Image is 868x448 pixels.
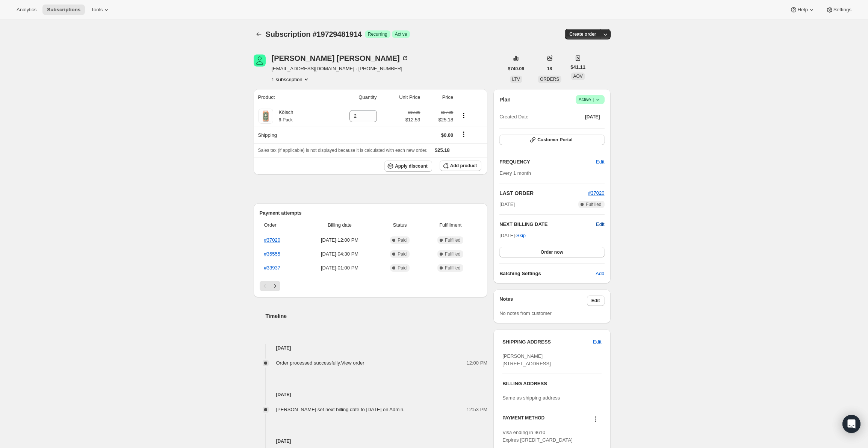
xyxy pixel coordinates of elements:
[547,66,552,72] span: 18
[502,338,593,346] h3: SHIPPING ADDRESS
[341,360,364,366] a: View order
[508,66,524,72] span: $740.06
[254,437,488,445] h4: [DATE]
[264,237,280,243] a: #37020
[499,201,515,208] span: [DATE]
[86,5,115,15] button: Tools
[368,31,387,37] span: Recurring
[384,160,432,172] button: Apply discount
[588,336,606,348] button: Edit
[512,77,520,82] span: LTV
[579,96,602,103] span: Active
[272,54,409,62] div: [PERSON_NAME] [PERSON_NAME]
[408,110,420,115] small: $13.99
[596,221,604,228] button: Edit
[304,250,376,258] span: [DATE] · 04:30 PM
[254,127,325,143] th: Shipping
[570,64,585,71] span: $41.11
[499,310,552,316] span: No notes from customer
[258,109,273,124] img: product img
[591,268,609,280] button: Add
[445,251,460,257] span: Fulfilled
[504,64,529,74] button: $740.06
[502,380,601,387] h3: BILLING ADDRESS
[591,298,600,304] span: Edit
[499,221,596,228] h2: NEXT BILLING DATE
[254,391,488,398] h4: [DATE]
[398,265,407,271] span: Paid
[279,117,293,123] small: 6-Pack
[260,281,482,291] nav: Pagination
[42,5,85,15] button: Subscriptions
[379,89,423,106] th: Unit Price
[499,233,526,238] span: [DATE] ·
[264,251,280,257] a: #35555
[440,160,481,171] button: Add product
[581,112,605,122] button: [DATE]
[499,113,528,121] span: Created Date
[304,221,376,229] span: Billing date
[512,230,530,242] button: Skip
[254,29,264,39] button: Subscriptions
[458,111,470,120] button: Product actions
[270,281,280,291] button: Next
[423,89,456,106] th: Price
[587,295,605,306] button: Edit
[842,415,860,433] div: Open Intercom Messenger
[585,114,600,120] span: [DATE]
[499,158,596,166] h2: FREQUENCY
[499,170,531,176] span: Every 1 month
[543,64,556,74] button: 18
[458,130,470,138] button: Shipping actions
[537,137,572,143] span: Customer Portal
[304,264,376,272] span: [DATE] · 01:00 PM
[445,237,460,243] span: Fulfilled
[380,221,419,229] span: Status
[516,232,526,239] span: Skip
[276,360,364,366] span: Order processed successfully.
[588,189,604,197] button: #37020
[569,31,596,37] span: Create order
[304,236,376,244] span: [DATE] · 12:00 PM
[272,65,409,73] span: [EMAIL_ADDRESS][DOMAIN_NAME] · [PHONE_NUMBER]
[833,7,851,13] span: Settings
[254,54,266,67] span: Gail Gaebe
[266,312,488,320] h2: Timeline
[445,265,460,271] span: Fulfilled
[425,116,454,124] span: $25.18
[266,30,362,38] span: Subscription #19729481914
[276,407,405,412] span: [PERSON_NAME] set next billing date to [DATE] on Admin.
[499,247,604,257] button: Order now
[499,295,587,306] h3: Notes
[797,7,808,13] span: Help
[254,89,325,106] th: Product
[395,163,428,169] span: Apply discount
[47,7,80,13] span: Subscriptions
[254,344,488,352] h4: [DATE]
[467,359,488,367] span: 12:00 PM
[258,148,428,153] span: Sales tax (if applicable) is not displayed because it is calculated with each new order.
[499,135,604,145] button: Customer Portal
[502,395,560,401] span: Same as shipping address
[499,270,596,277] h6: Batching Settings
[435,147,450,153] span: $25.18
[502,415,544,425] h3: PAYMENT METHOD
[596,158,604,166] span: Edit
[272,76,310,83] button: Product actions
[591,156,609,168] button: Edit
[450,163,477,169] span: Add product
[441,110,453,115] small: $27.98
[821,5,856,15] button: Settings
[395,31,407,37] span: Active
[273,109,293,124] div: Kölsch
[17,7,36,13] span: Analytics
[573,74,582,79] span: AOV
[467,406,488,413] span: 12:53 PM
[91,7,103,13] span: Tools
[325,89,379,106] th: Quantity
[264,265,280,271] a: #33937
[260,209,482,217] h2: Payment attempts
[565,29,600,39] button: Create order
[596,270,604,277] span: Add
[12,5,41,15] button: Analytics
